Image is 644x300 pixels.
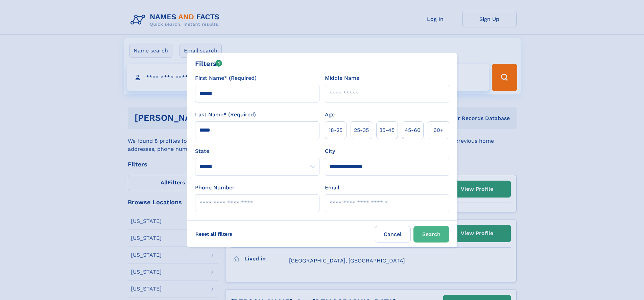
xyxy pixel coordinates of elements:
label: Cancel [375,226,411,243]
label: Middle Name [325,74,359,82]
label: Last Name* (Required) [195,111,256,119]
label: Phone Number [195,184,235,192]
label: First Name* (Required) [195,74,257,82]
span: 45‑60 [405,126,421,134]
label: City [325,147,335,155]
label: Reset all filters [191,226,237,242]
span: 18‑25 [329,126,342,134]
label: Age [325,111,335,119]
label: State [195,147,319,155]
span: 60+ [433,126,444,134]
span: 25‑35 [354,126,369,134]
div: Filters [195,59,222,69]
label: Email [325,184,339,192]
button: Search [413,226,449,243]
span: 35‑45 [379,126,395,134]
